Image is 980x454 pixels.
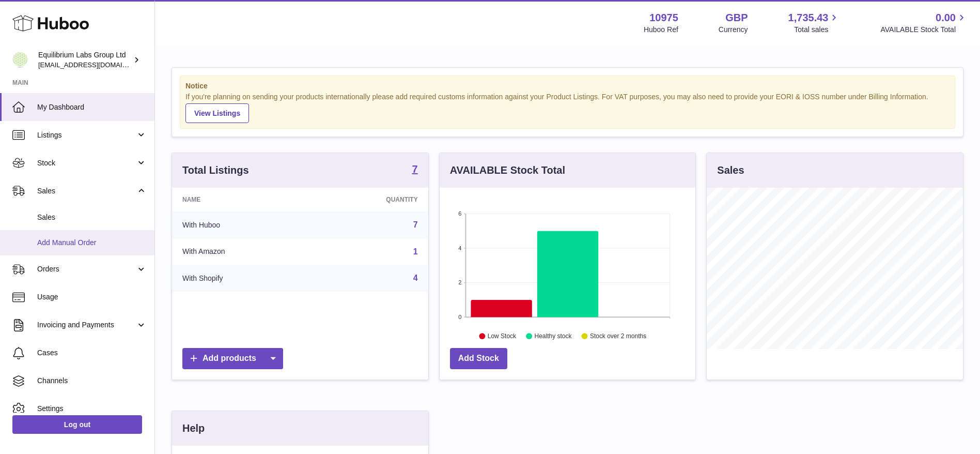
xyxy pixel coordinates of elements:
[37,102,147,112] span: My Dashboard
[37,404,147,414] span: Settings
[182,348,283,369] a: Add products
[458,279,461,285] text: 2
[458,314,461,320] text: 0
[182,421,205,435] h3: Help
[38,50,131,70] div: Equilibrium Labs Group Ltd
[172,211,312,238] td: With Huboo
[37,264,136,274] span: Orders
[172,188,312,211] th: Name
[717,163,744,177] h3: Sales
[37,186,136,196] span: Sales
[312,188,428,211] th: Quantity
[644,25,678,35] div: Huboo Ref
[458,245,461,251] text: 4
[413,220,418,229] a: 7
[590,332,646,340] text: Stock over 2 months
[788,11,841,35] a: 1,735.43 Total sales
[38,60,152,69] span: [EMAIL_ADDRESS][DOMAIN_NAME]
[788,11,829,25] span: 1,735.43
[37,238,147,248] span: Add Manual Order
[488,332,517,340] text: Low Stock
[37,130,136,140] span: Listings
[413,247,418,256] a: 1
[880,11,968,35] a: 0.00 AVAILABLE Stock Total
[412,164,418,174] strong: 7
[185,81,950,91] strong: Notice
[182,163,249,177] h3: Total Listings
[413,274,418,282] a: 4
[880,25,968,35] span: AVAILABLE Stock Total
[936,11,956,25] span: 0.00
[37,292,147,302] span: Usage
[649,11,678,25] strong: 10975
[37,348,147,358] span: Cases
[412,164,418,176] a: 7
[458,210,461,217] text: 6
[185,103,249,123] a: View Listings
[37,158,136,168] span: Stock
[450,163,565,177] h3: AVAILABLE Stock Total
[172,265,312,292] td: With Shopify
[172,238,312,265] td: With Amazon
[185,92,950,123] div: If you're planning on sending your products internationally please add required customs informati...
[12,415,142,434] a: Log out
[725,11,748,25] strong: GBP
[37,320,136,330] span: Invoicing and Payments
[37,213,147,222] span: Sales
[37,376,147,386] span: Channels
[794,25,840,35] span: Total sales
[12,52,28,68] img: internalAdmin-10975@internal.huboo.com
[534,332,572,340] text: Healthy stock
[450,348,507,369] a: Add Stock
[719,25,748,35] div: Currency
